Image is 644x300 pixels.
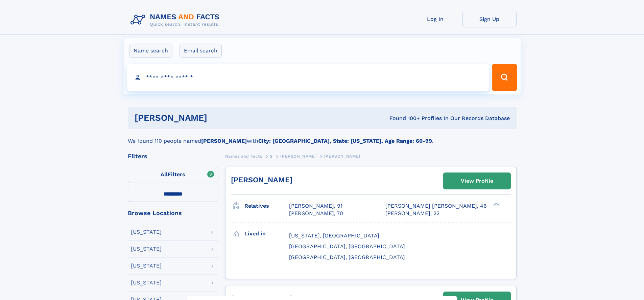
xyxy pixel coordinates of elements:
[258,138,432,144] b: City: [GEOGRAPHIC_DATA], State: [US_STATE], Age Range: 60-99
[135,114,299,122] h1: [PERSON_NAME]
[462,11,517,27] a: Sign Up
[244,228,289,239] h3: Lived in
[128,167,218,183] label: Filters
[289,202,342,210] a: [PERSON_NAME], 91
[131,280,162,285] div: [US_STATE]
[225,152,262,160] a: Names and Facts
[201,138,247,144] b: [PERSON_NAME]
[324,154,360,159] span: [PERSON_NAME]
[128,11,225,29] img: Logo Names and Facts
[492,64,517,91] button: Search Button
[180,44,222,58] label: Email search
[270,154,273,159] span: S
[280,152,316,160] a: [PERSON_NAME]
[444,173,510,189] a: View Profile
[131,229,162,235] div: [US_STATE]
[127,64,489,91] input: search input
[128,210,218,216] div: Browse Locations
[385,202,487,210] a: [PERSON_NAME] [PERSON_NAME], 46
[231,176,292,184] a: [PERSON_NAME]
[298,115,510,122] div: Found 100+ Profiles In Our Records Database
[408,11,462,27] a: Log In
[161,171,168,178] span: All
[128,153,218,159] div: Filters
[270,152,273,160] a: S
[289,254,405,260] span: [GEOGRAPHIC_DATA], [GEOGRAPHIC_DATA]
[492,202,500,207] div: ❯
[280,154,316,159] span: [PERSON_NAME]
[385,210,439,217] a: [PERSON_NAME], 22
[129,44,172,58] label: Name search
[131,263,162,269] div: [US_STATE]
[289,243,405,250] span: [GEOGRAPHIC_DATA], [GEOGRAPHIC_DATA]
[289,232,379,239] span: [US_STATE], [GEOGRAPHIC_DATA]
[244,200,289,212] h3: Relatives
[131,246,162,252] div: [US_STATE]
[128,129,517,145] div: We found 110 people named with .
[289,210,343,217] a: [PERSON_NAME], 70
[461,173,493,189] div: View Profile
